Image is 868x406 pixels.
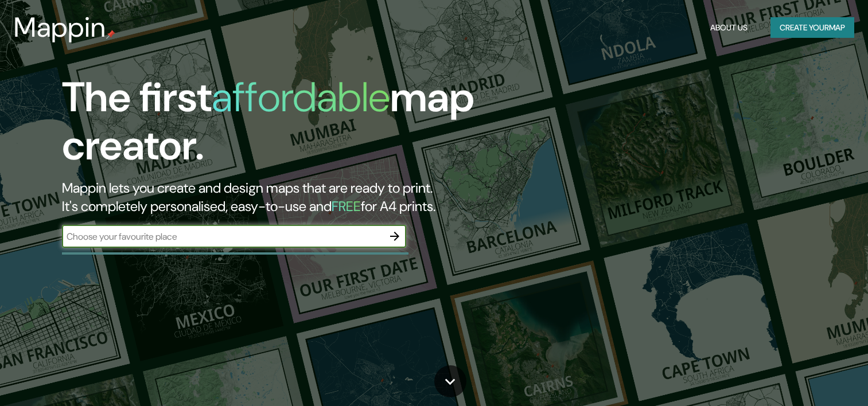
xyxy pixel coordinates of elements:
h5: FREE [332,197,361,215]
h3: Mappin [14,11,106,44]
img: mappin-pin [106,30,115,39]
h2: Mappin lets you create and design maps that are ready to print. It's completely personalised, eas... [62,179,496,216]
button: About Us [706,17,752,38]
input: Choose your favourite place [62,230,383,243]
button: Create yourmap [770,17,854,38]
h1: The first map creator. [62,73,496,179]
iframe: Help widget launcher [766,361,855,393]
h1: affordable [212,71,390,124]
